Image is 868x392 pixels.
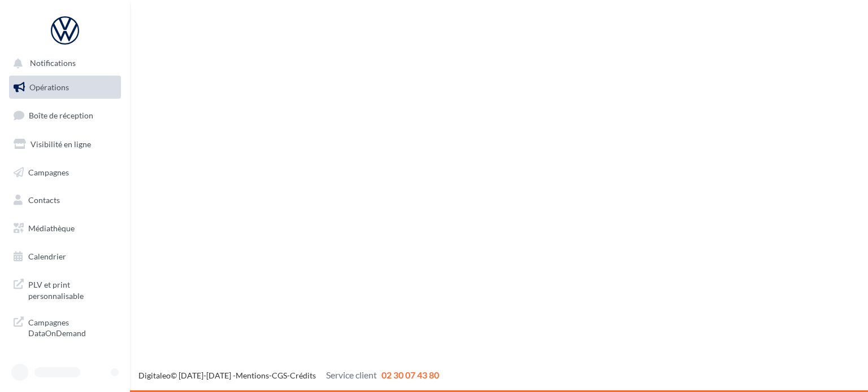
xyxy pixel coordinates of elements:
[272,371,287,380] a: CGS
[7,133,123,156] a: Visibilité en ligne
[7,310,123,343] a: Campagnes DataOnDemand
[28,223,75,233] span: Médiathèque
[7,272,123,306] a: PLV et print personnalisable
[326,369,377,380] span: Service client
[236,371,269,380] a: Mentions
[30,59,76,68] span: Notifications
[7,245,123,268] a: Calendrier
[29,111,93,120] span: Boîte de réception
[28,195,60,205] span: Contacts
[7,103,123,127] a: Boîte de réception
[31,139,91,149] span: Visibilité en ligne
[28,252,66,261] span: Calendrier
[138,371,439,380] span: © [DATE]-[DATE] - - -
[28,167,69,177] span: Campagnes
[28,277,116,301] span: PLV et print personnalisable
[7,217,123,240] a: Médiathèque
[381,369,439,380] span: 02 30 07 43 80
[290,371,316,380] a: Crédits
[29,82,69,92] span: Opérations
[138,371,171,380] a: Digitaleo
[28,315,116,339] span: Campagnes DataOnDemand
[7,161,123,184] a: Campagnes
[7,188,123,212] a: Contacts
[7,76,123,99] a: Opérations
